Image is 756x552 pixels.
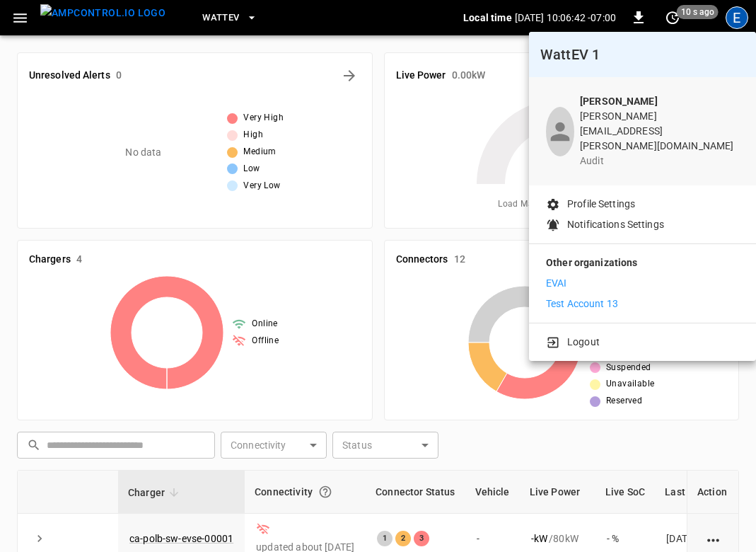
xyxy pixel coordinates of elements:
[546,107,574,156] div: profile-icon
[567,335,600,350] p: Logout
[540,43,745,66] h6: WattEV 1
[546,276,567,291] p: EVAI
[546,255,739,276] p: Other organizations
[580,154,739,168] p: audit
[546,297,618,311] p: Test Account 13
[567,217,664,232] p: Notifications Settings
[580,109,739,154] p: [PERSON_NAME][EMAIL_ADDRESS][PERSON_NAME][DOMAIN_NAME]
[567,197,635,212] p: Profile Settings
[580,96,658,107] b: [PERSON_NAME]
